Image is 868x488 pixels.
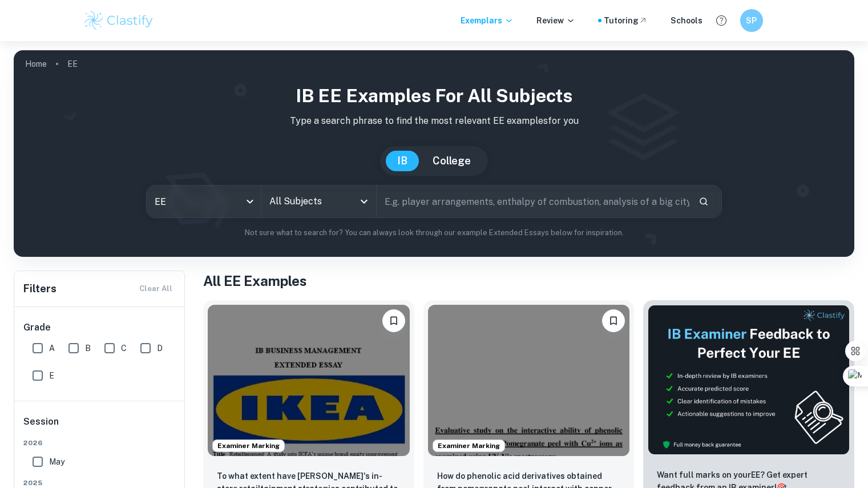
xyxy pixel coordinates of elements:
h6: SP [745,14,758,27]
span: E [49,369,54,382]
img: Thumbnail [648,305,850,455]
h1: IB EE examples for all subjects [23,82,845,110]
input: E.g. player arrangements, enthalpy of combustion, analysis of a big city... [377,185,689,217]
span: C [121,342,127,354]
a: Tutoring [604,14,648,27]
div: EE [147,185,261,217]
h6: Grade [23,321,176,334]
span: Examiner Marking [433,441,504,451]
button: Bookmark [602,309,625,332]
span: 2026 [23,438,176,448]
h1: All EE Examples [203,271,854,291]
span: D [157,342,163,354]
span: B [85,342,91,354]
p: Not sure what to search for? You can always look through our example Extended Essays below for in... [23,227,845,239]
p: Type a search phrase to find the most relevant EE examples for you [23,114,845,128]
img: Business and Management EE example thumbnail: To what extent have IKEA's in-store reta [208,305,410,456]
button: College [421,151,482,171]
button: IB [386,151,419,171]
a: Schools [671,14,703,27]
p: EE [67,58,78,70]
p: Review [536,14,575,27]
a: Home [25,56,47,72]
p: Exemplars [461,14,514,27]
span: May [49,455,64,468]
img: Clastify logo [83,9,155,32]
img: profile cover [14,50,854,257]
img: Chemistry EE example thumbnail: How do phenolic acid derivatives obtaine [428,305,630,456]
h6: Session [23,415,176,438]
span: A [49,342,55,354]
span: Examiner Marking [213,441,284,451]
button: Help and Feedback [712,11,731,30]
h6: Filters [23,281,56,297]
button: Open [356,193,372,209]
button: SP [740,9,763,32]
span: 2025 [23,478,176,488]
button: Search [694,192,713,211]
button: Bookmark [382,309,405,332]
